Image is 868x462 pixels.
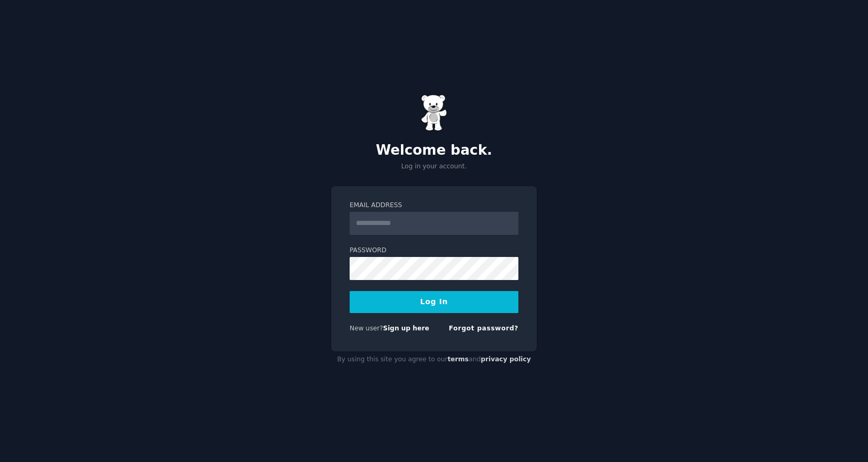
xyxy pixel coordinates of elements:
div: By using this site you agree to our and [331,351,537,368]
a: privacy policy [481,356,531,363]
span: New user? [350,325,383,332]
a: Forgot password? [449,325,518,332]
p: Log in your account. [331,162,537,171]
label: Email Address [350,201,518,210]
img: Gummy Bear [421,94,447,131]
a: terms [448,356,469,363]
a: Sign up here [383,325,429,332]
h2: Welcome back. [331,142,537,159]
button: Log In [350,291,518,313]
label: Password [350,246,518,255]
